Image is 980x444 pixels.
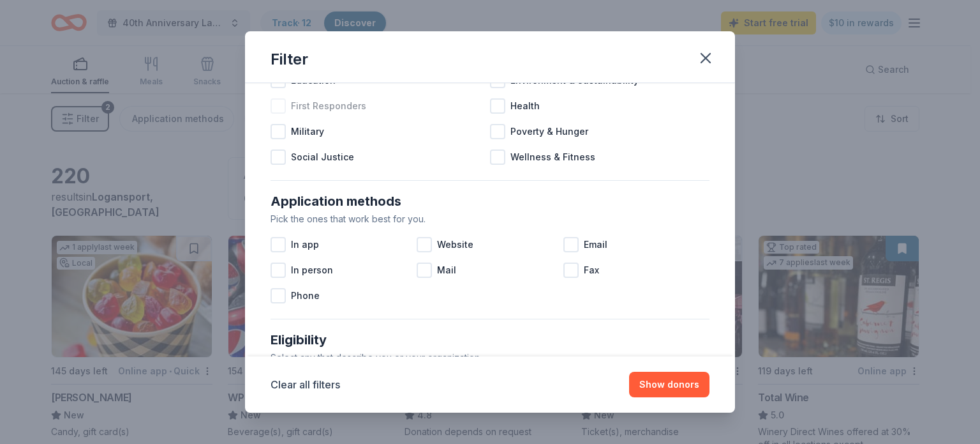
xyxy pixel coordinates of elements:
span: Phone [291,288,320,303]
button: Show donors [629,372,709,397]
span: In app [291,237,319,252]
span: Email [584,237,607,252]
span: Mail [437,263,456,278]
span: Military [291,124,324,139]
span: First Responders [291,98,366,114]
span: Website [437,237,473,252]
div: Filter [271,49,308,70]
span: Poverty & Hunger [510,124,588,139]
span: Social Justice [291,149,354,165]
span: Fax [584,263,599,278]
div: Select any that describe you or your organization. [271,350,709,365]
div: Eligibility [271,330,709,350]
button: Clear all filters [271,377,340,392]
div: Application methods [271,191,709,211]
span: Health [510,98,540,114]
div: Pick the ones that work best for you. [271,211,709,227]
span: Wellness & Fitness [510,149,595,165]
span: In person [291,263,333,278]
